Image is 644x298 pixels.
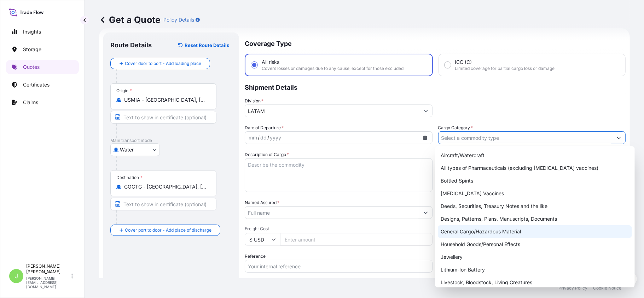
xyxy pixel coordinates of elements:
[267,133,269,142] div: /
[245,76,626,97] p: Shipment Details
[124,96,208,103] input: Origin
[593,285,621,291] p: Cookie Notice
[23,99,38,106] p: Claims
[245,97,263,105] label: Division
[280,233,433,246] input: Enter amount
[248,133,258,142] div: month,
[110,198,216,210] input: Text to appear on certificate
[245,124,284,131] span: Date of Departure
[116,175,143,180] div: Destination
[124,183,208,190] input: Destination
[262,59,279,66] span: All risks
[14,273,18,280] span: J
[438,238,632,251] div: Household Goods/Personal Effects
[245,151,289,158] label: Description of Cargo
[120,146,134,153] span: Water
[258,133,260,142] div: /
[185,42,229,49] p: Reset Route Details
[110,111,216,124] input: Text to appear on certificate
[245,32,626,54] p: Coverage Type
[23,64,40,71] p: Quotes
[438,276,632,289] div: Livestock, Bloodstock, Living Creatures
[116,88,132,94] div: Origin
[558,285,587,291] p: Privacy Policy
[419,105,432,117] button: Show suggestions
[163,16,194,23] p: Policy Details
[269,133,282,142] div: year,
[245,105,419,117] input: Type to search division
[125,60,201,67] span: Cover door to port - Add loading place
[419,206,432,219] button: Show suggestions
[245,206,419,219] input: Full name
[438,225,632,238] div: General Cargo/Hazardous Material
[99,14,161,25] p: Get a Quote
[613,131,625,144] button: Show suggestions
[438,200,632,213] div: Deeds, Securities, Treasury Notes and the like
[260,133,267,142] div: day,
[262,66,404,71] span: Covers losses or damages due to any cause, except for those excluded
[438,174,632,187] div: Bottled Spirits
[110,41,152,49] p: Route Details
[23,28,41,35] p: Insights
[438,251,632,263] div: Jewellery
[26,263,70,275] p: [PERSON_NAME] [PERSON_NAME]
[438,187,632,200] div: [MEDICAL_DATA] Vaccines
[245,226,433,232] span: Freight Cost
[125,227,211,234] span: Cover port to door - Add place of discharge
[110,143,160,156] button: Select transport
[455,59,472,66] span: ICC (C)
[23,81,50,88] p: Certificates
[438,124,473,131] label: Cargo Category
[26,276,70,289] p: [PERSON_NAME][EMAIL_ADDRESS][DOMAIN_NAME]
[438,213,632,225] div: Designs, Patterns, Plans, Manuscripts, Documents
[245,253,266,260] label: Reference
[245,199,279,206] label: Named Assured
[438,149,632,162] div: Aircraft/Watercraft
[419,132,431,143] button: Calendar
[455,66,555,71] span: Limited coverage for partial cargo loss or damage
[110,138,232,143] p: Main transport mode
[438,263,632,276] div: Lithium-Ion Battery
[245,260,433,273] input: Your internal reference
[23,46,41,53] p: Storage
[439,131,613,144] input: Select a commodity type
[438,162,632,174] div: All types of Pharmaceuticals (excluding [MEDICAL_DATA] vaccines)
